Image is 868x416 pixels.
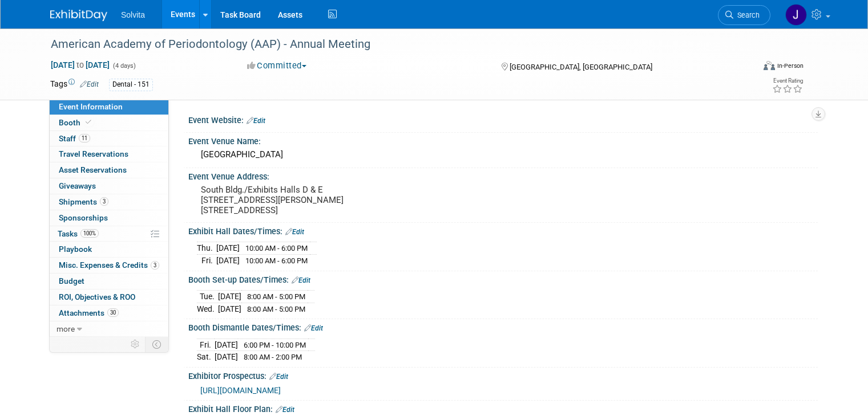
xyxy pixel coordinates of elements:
a: Travel Reservations [50,146,168,162]
td: Tue. [197,291,218,303]
a: Sponsorships [50,210,168,226]
a: Edit [80,80,99,88]
div: Exhibitor Prospectus: [188,368,818,382]
a: Asset Reservations [50,162,168,178]
span: Travel Reservations [59,149,128,158]
div: Exhibit Hall Dates/Times: [188,223,818,238]
span: 100% [80,229,99,238]
div: Dental - 151 [109,79,153,91]
a: Edit [292,276,310,284]
span: Solvita [121,10,145,19]
img: ExhibitDay [50,10,107,21]
div: [GEOGRAPHIC_DATA] [197,146,809,164]
span: 30 [107,308,119,317]
span: 8:00 AM - 2:00 PM [244,353,302,361]
span: Playbook [59,244,92,254]
td: Sat. [197,351,215,363]
span: Search [733,11,760,19]
span: [GEOGRAPHIC_DATA], [GEOGRAPHIC_DATA] [510,63,652,71]
span: Shipments [59,197,108,206]
td: Fri. [197,255,216,267]
a: Giveaways [50,178,168,194]
a: Edit [269,373,288,381]
div: American Academy of Periodontology (AAP) - Annual Meeting [47,34,740,55]
span: ROI, Objectives & ROO [59,292,135,301]
span: Attachments [59,308,119,317]
div: Event Rating [772,78,803,84]
td: [DATE] [216,242,240,255]
a: Edit [285,228,304,236]
td: [DATE] [216,255,240,267]
span: Tasks [58,229,99,238]
a: Shipments3 [50,194,168,210]
span: Misc. Expenses & Credits [59,260,159,270]
div: Booth Dismantle Dates/Times: [188,319,818,334]
td: Personalize Event Tab Strip [126,337,146,352]
a: more [50,321,168,337]
div: Event Format [692,59,804,76]
span: Sponsorships [59,213,108,222]
span: [DATE] [DATE] [50,60,110,70]
a: Staff11 [50,131,168,146]
span: Staff [59,134,90,143]
span: to [75,60,86,70]
img: Format-Inperson.png [764,61,775,70]
td: Tags [50,78,99,91]
span: 10:00 AM - 6:00 PM [245,256,308,265]
span: (4 days) [112,62,136,70]
span: more [56,324,75,333]
span: Booth [59,118,94,127]
a: Edit [276,406,294,414]
i: Booth reservation complete [86,119,91,125]
td: Toggle Event Tabs [146,337,169,352]
span: 3 [100,197,108,206]
a: Edit [304,324,323,332]
img: Josh Richardson [785,4,807,26]
a: Edit [247,117,265,125]
td: Fri. [197,338,215,351]
span: 10:00 AM - 6:00 PM [245,244,308,252]
a: Playbook [50,242,168,257]
td: [DATE] [215,338,238,351]
span: 6:00 PM - 10:00 PM [244,341,306,349]
td: [DATE] [218,303,241,315]
a: Misc. Expenses & Credits3 [50,258,168,273]
div: Event Website: [188,112,818,127]
a: Booth [50,115,168,130]
a: Budget [50,274,168,289]
a: ROI, Objectives & ROO [50,289,168,305]
span: Asset Reservations [59,165,127,174]
div: Booth Set-up Dates/Times: [188,271,818,286]
pre: South Bldg./Exhibits Halls D & E [STREET_ADDRESS][PERSON_NAME] [STREET_ADDRESS] [201,185,438,215]
a: Tasks100% [50,226,168,242]
td: [DATE] [218,291,241,303]
div: Event Venue Name: [188,133,818,147]
div: In-Person [777,62,804,70]
a: Search [718,5,770,25]
span: 8:00 AM - 5:00 PM [247,305,305,313]
span: 11 [79,134,90,142]
a: Attachments30 [50,305,168,321]
td: [DATE] [215,351,238,363]
button: Committed [243,60,311,72]
span: Giveaways [59,181,96,190]
div: Exhibit Hall Floor Plan: [188,401,818,415]
td: Wed. [197,303,218,315]
span: Budget [59,276,84,286]
span: 3 [151,261,159,270]
span: 8:00 AM - 5:00 PM [247,292,305,301]
div: Event Venue Address: [188,168,818,182]
td: Thu. [197,242,216,255]
span: Event Information [59,102,123,111]
a: [URL][DOMAIN_NAME] [200,386,281,395]
a: Event Information [50,99,168,115]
